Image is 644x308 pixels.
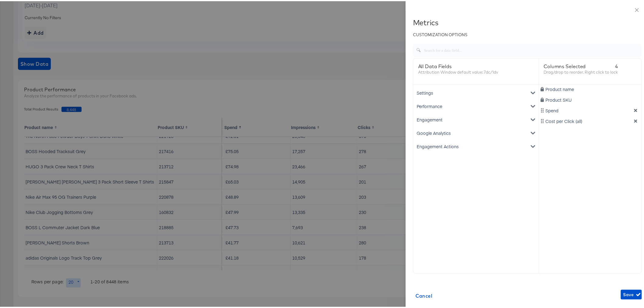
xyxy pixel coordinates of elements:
div: Cost per Click (all) [540,117,641,123]
span: Product name [546,85,574,91]
span: Spend [546,106,559,112]
div: Google Analytics [415,125,537,138]
div: metrics-list [413,84,539,268]
div: Metrics [413,17,642,26]
div: dimension-list [539,57,642,272]
div: Drag/drop to reorder. Right click to lock [544,68,618,74]
div: Settings [415,85,537,98]
button: Save [621,289,642,298]
input: Search for a data field... [421,40,642,53]
span: close [635,6,639,11]
span: 4 [615,62,618,68]
div: Engagement Actions [415,138,537,152]
div: Engagement [415,112,537,125]
div: Attribution Window default value: 7dc/1dv [418,68,499,74]
div: Spend [540,106,641,112]
span: Product SKU [546,96,572,102]
div: CUSTOMIZATION OPTIONS [413,31,642,37]
span: Cancel [415,290,432,299]
div: Performance [415,98,537,112]
span: Cost per Click (all) [546,117,583,123]
div: Columns Selected [544,62,618,68]
span: Save [623,290,639,297]
button: Cancel [413,289,435,301]
div: All Data Fields [418,62,499,68]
